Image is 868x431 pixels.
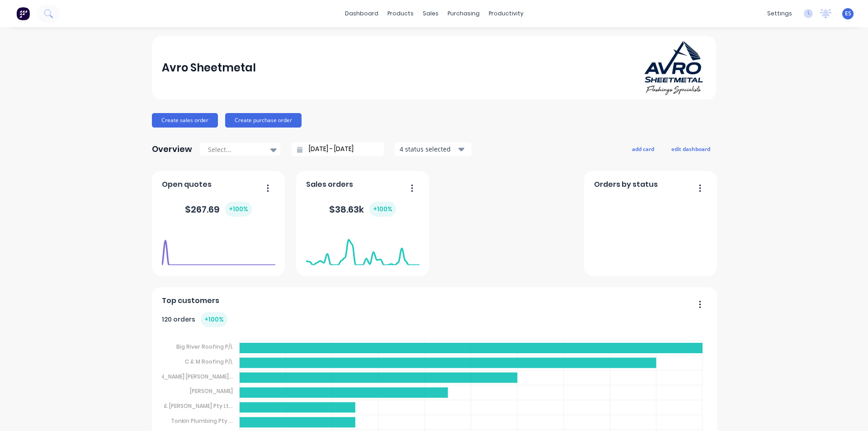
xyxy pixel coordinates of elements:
span: ES [845,9,851,18]
button: Create purchase order [225,113,302,128]
div: Overview [152,140,192,158]
tspan: Tonkin Plumbing Pty ... [171,417,233,425]
div: 4 status selected [400,144,457,154]
div: productivity [484,7,528,20]
tspan: [PERSON_NAME] [PERSON_NAME]... [142,372,233,380]
div: 120 orders [162,312,227,327]
div: $ 38.63k [329,202,396,217]
a: dashboard [340,7,383,20]
div: + 100 % [225,202,252,217]
span: Sales orders [306,179,353,190]
button: 4 status selected [395,142,472,156]
span: Open quotes [162,179,212,190]
img: Avro Sheetmetal [643,40,706,96]
img: Factory [16,7,30,20]
span: Top customers [162,295,219,306]
div: products [383,7,418,20]
tspan: Big River Roofing P/L [176,343,233,350]
div: purchasing [443,7,484,20]
div: settings [763,7,797,20]
div: $ 267.69 [185,202,252,217]
span: Orders by status [594,179,658,190]
div: + 100 % [369,202,396,217]
button: Create sales order [152,113,218,128]
button: add card [626,143,660,155]
tspan: [PERSON_NAME] [190,387,233,395]
tspan: C & M Roofing P/L [185,358,233,365]
div: sales [418,7,443,20]
tspan: J & [PERSON_NAME] Pty Lt... [159,402,233,410]
div: Avro Sheetmetal [162,59,256,77]
button: edit dashboard [665,143,716,155]
div: + 100 % [201,312,227,327]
